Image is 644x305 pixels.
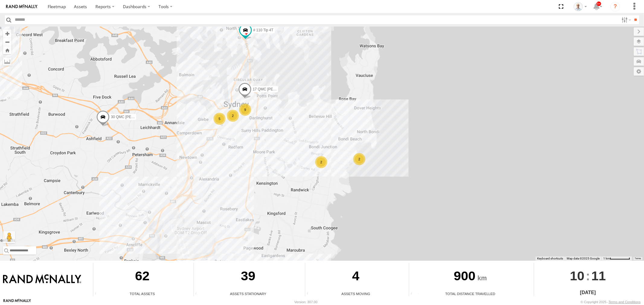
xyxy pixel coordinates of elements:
a: Terms (opens in new tab) [635,257,641,259]
div: 39 [194,263,303,291]
a: Visit our Website [3,299,31,305]
div: : [534,263,642,289]
button: Map Scale: 1 km per 63 pixels [601,256,632,261]
div: [DATE] [534,289,642,296]
div: © Copyright 2025 - [581,300,641,304]
i: ? [610,2,620,11]
div: Kurt Byers [572,2,589,11]
span: 11 [591,263,606,289]
div: Total number of Enabled Assets [93,292,102,296]
div: Total number of assets current stationary. [194,292,203,296]
button: Zoom out [3,38,11,46]
div: Assets Moving [305,291,407,296]
div: 4 [305,263,407,291]
button: Zoom in [3,30,11,38]
div: 2 [227,110,239,122]
span: # 110 Tip 4T [253,28,273,32]
div: 2 [353,153,365,165]
span: 1 km [603,257,610,260]
div: 900 [409,263,532,291]
label: Map Settings [634,67,644,76]
div: Total Distance Travelled [409,291,532,296]
label: Search Filter Options [619,15,632,24]
div: Assets Stationary [194,291,303,296]
div: 2 [315,156,327,168]
span: Map data ©2025 Google [567,257,600,260]
img: Rand McNally [3,274,81,285]
div: Version: 307.00 [294,300,317,304]
a: Terms and Conditions [609,300,641,304]
button: Drag Pegman onto the map to open Street View [3,231,15,243]
img: rand-logo.svg [6,5,37,9]
label: Measure [3,57,11,66]
div: Total number of assets current in transit. [305,292,314,296]
div: Total Assets [93,291,191,296]
span: 30 QMC [PERSON_NAME] [111,115,155,119]
button: Keyboard shortcuts [537,256,563,261]
div: 62 [93,263,191,291]
button: Zoom Home [3,46,11,54]
div: 9 [239,104,251,116]
div: 5 [213,113,226,125]
span: 17 QMC [PERSON_NAME] [253,87,297,91]
div: Total distance travelled by all assets within specified date range and applied filters [409,292,418,296]
span: 10 [570,263,585,289]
